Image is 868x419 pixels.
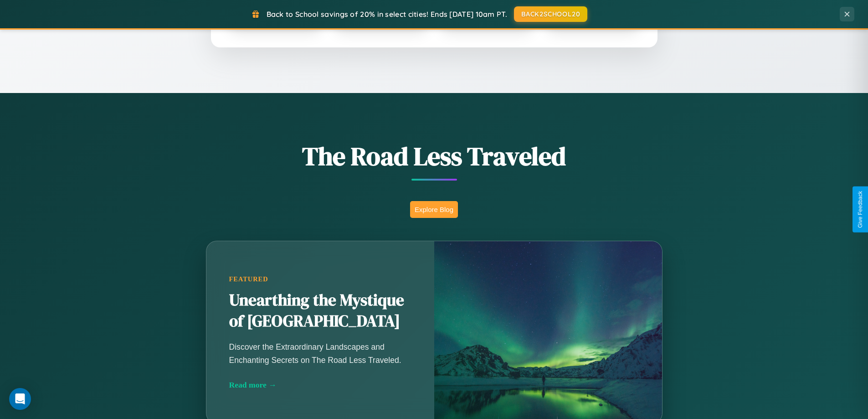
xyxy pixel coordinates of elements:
[857,191,863,228] div: Give Feedback
[267,10,507,19] span: Back to School savings of 20% in select cities! Ends [DATE] 10am PT.
[229,380,411,390] div: Read more →
[9,388,31,410] div: Open Intercom Messenger
[229,290,411,332] h2: Unearthing the Mystique of [GEOGRAPHIC_DATA]
[229,275,411,283] div: Featured
[410,201,458,218] button: Explore Blog
[161,139,708,174] h1: The Road Less Traveled
[514,6,587,22] button: BACK2SCHOOL20
[229,341,411,366] p: Discover the Extraordinary Landscapes and Enchanting Secrets on The Road Less Traveled.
